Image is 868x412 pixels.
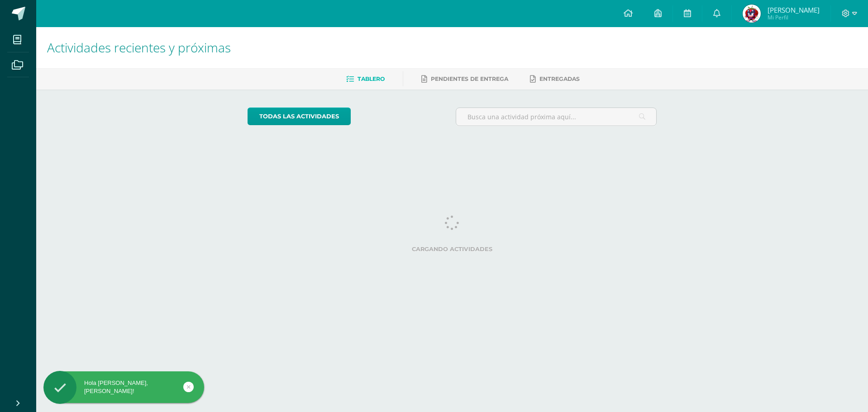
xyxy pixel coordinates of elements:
[768,5,820,14] span: [PERSON_NAME]
[346,72,385,86] a: Tablero
[768,14,820,21] span: Mi Perfil
[456,108,657,126] input: Busca una actividad próxima aquí...
[743,5,761,23] img: 845c419f23f6f36a0fa8c9d3b3da8247.png
[358,75,385,82] span: Tablero
[530,72,580,86] a: Entregadas
[421,72,508,86] a: Pendientes de entrega
[431,75,508,82] span: Pendientes de entrega
[43,379,204,395] div: Hola [PERSON_NAME], [PERSON_NAME]!
[248,108,351,125] a: todas las Actividades
[539,75,580,82] span: Entregadas
[248,246,657,253] label: Cargando actividades
[47,39,231,56] span: Actividades recientes y próximas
